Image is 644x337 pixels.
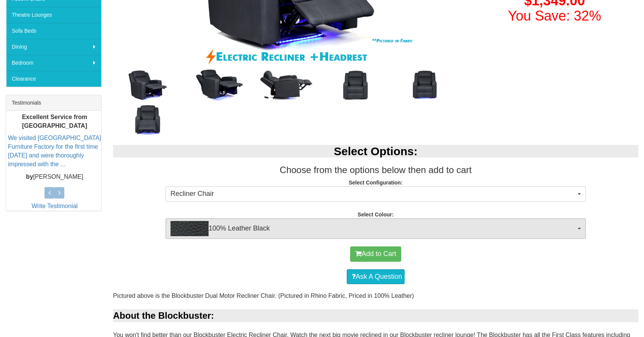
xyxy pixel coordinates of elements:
a: Clearance [6,71,101,87]
p: [PERSON_NAME] [8,173,101,181]
a: We visited [GEOGRAPHIC_DATA] Furniture Factory for the first time [DATE] and were thoroughly impr... [8,135,101,167]
b: by [26,173,33,180]
button: Recliner Chair [166,186,586,202]
strong: Select Configuration: [349,180,403,186]
span: Recliner Chair [171,189,576,199]
a: Sofa Beds [6,23,101,39]
img: 100% Leather Black [171,221,209,236]
a: Ask A Question [347,269,404,285]
button: 100% Leather Black100% Leather Black [166,218,586,239]
b: Excellent Service from [GEOGRAPHIC_DATA] [22,114,88,129]
a: Write Testimonial [32,203,78,209]
b: Select Options: [334,145,418,157]
a: Theatre Lounges [6,7,101,23]
div: About the Blockbuster: [113,309,638,322]
font: You Save: 32% [508,8,601,24]
strong: Select Colour: [358,211,394,218]
h3: Choose from the options below then add to cart [113,165,638,175]
button: Add to Cart [350,246,401,262]
a: Dining [6,39,101,55]
a: Bedroom [6,55,101,71]
span: 100% Leather Black [171,221,576,236]
div: Testimonials [6,95,101,111]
